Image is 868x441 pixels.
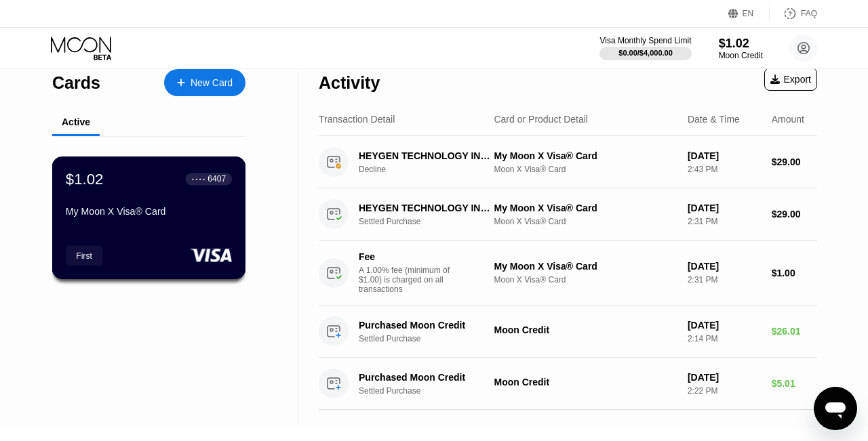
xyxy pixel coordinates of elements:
div: Moon X Visa® Card [494,275,676,285]
div: EN [728,7,770,20]
div: New Card [191,77,233,89]
div: FAQ [801,9,817,18]
div: Visa Monthly Spend Limit [599,36,691,45]
div: Export [764,68,817,91]
div: Moon Credit [494,324,676,335]
div: 2:14 PM [688,334,761,343]
div: FAQ [770,7,817,20]
div: $29.00 [772,209,817,219]
div: Purchased Moon CreditSettled PurchaseMoon Credit[DATE]2:22 PM$5.01 [319,358,817,410]
div: Moon Credit [494,377,676,387]
div: [DATE] [688,372,761,383]
div: $1.02Moon Credit [719,37,763,60]
div: Active [62,117,90,127]
div: My Moon X Visa® Card [66,206,232,217]
div: HEYGEN TECHNOLOGY INC. [PHONE_NUMBER] USDeclineMy Moon X Visa® CardMoon X Visa® Card[DATE]2:43 PM... [319,136,817,188]
div: First [66,245,103,265]
div: Amount [772,114,804,125]
div: 6407 [208,174,226,184]
div: HEYGEN TECHNOLOGY INC. [PHONE_NUMBER] USSettled PurchaseMy Moon X Visa® CardMoon X Visa® Card[DAT... [319,188,817,240]
div: Settled Purchase [359,386,507,396]
div: $29.00 [772,156,817,167]
div: $1.00 [772,268,817,278]
div: [DATE] [688,320,761,331]
div: FeeA 1.00% fee (minimum of $1.00) is charged on all transactionsMy Moon X Visa® CardMoon X Visa® ... [319,240,817,306]
div: Moon X Visa® Card [494,165,676,174]
iframe: Кнопка запуска окна обмена сообщениями [814,387,857,430]
div: Visa Monthly Spend Limit$0.00/$4,000.00 [599,36,691,60]
div: New Card [164,69,245,96]
div: 2:22 PM [688,386,761,396]
div: [DATE] [688,203,761,213]
div: Settled Purchase [359,334,507,343]
div: My Moon X Visa® Card [494,203,676,213]
div: Fee [359,251,454,262]
div: My Moon X Visa® Card [494,150,676,161]
div: Moon Credit [719,51,763,60]
div: My Moon X Visa® Card [494,261,676,272]
div: [DATE] [688,150,761,161]
div: Card or Product Detail [494,114,588,125]
div: Purchased Moon Credit [359,320,496,331]
div: 2:31 PM [688,275,761,285]
div: $1.02 [719,37,763,51]
div: Cards [52,73,100,93]
div: Settled Purchase [359,217,507,226]
div: Transaction Detail [319,114,395,125]
div: Purchased Moon CreditSettled PurchaseMoon Credit[DATE]2:14 PM$26.01 [319,306,817,358]
div: $5.01 [772,378,817,389]
div: Purchased Moon Credit [359,372,496,383]
div: $1.02● ● ● ●6407My Moon X Visa® CardFirst [53,157,245,278]
div: Export [770,74,811,85]
div: HEYGEN TECHNOLOGY INC. [PHONE_NUMBER] US [359,203,496,213]
div: First [76,251,92,260]
div: $1.02 [66,170,104,188]
div: $26.01 [772,326,817,337]
div: 2:31 PM [688,217,761,226]
div: $0.00 / $4,000.00 [618,49,673,57]
div: 2:43 PM [688,165,761,174]
div: Activity [319,73,380,93]
div: EN [743,9,754,18]
div: Date & Time [688,114,740,125]
div: Decline [359,165,507,174]
div: [DATE] [688,261,761,272]
div: HEYGEN TECHNOLOGY INC. [PHONE_NUMBER] US [359,150,496,161]
div: Moon X Visa® Card [494,217,676,226]
div: ● ● ● ● [192,177,205,181]
div: A 1.00% fee (minimum of $1.00) is charged on all transactions [359,266,460,294]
